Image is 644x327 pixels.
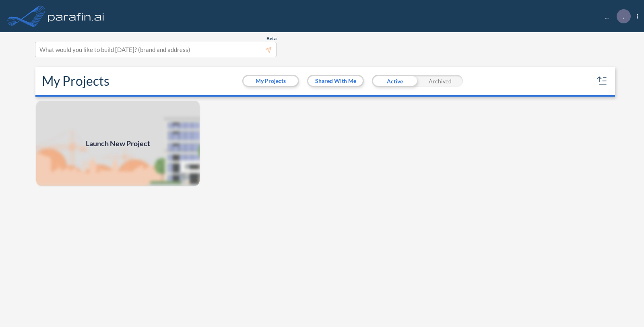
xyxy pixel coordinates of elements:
div: Archived [417,75,463,87]
span: Beta [266,35,277,42]
div: Active [372,75,417,87]
a: Launch New Project [35,100,200,187]
img: logo [46,8,106,24]
button: Shared With Me [308,76,363,86]
button: sort [596,75,609,87]
h2: My Projects [42,73,109,89]
span: Launch New Project [86,138,150,149]
div: ... [593,9,638,23]
p: . [623,12,624,20]
img: add [35,100,200,187]
button: My Projects [244,76,298,86]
